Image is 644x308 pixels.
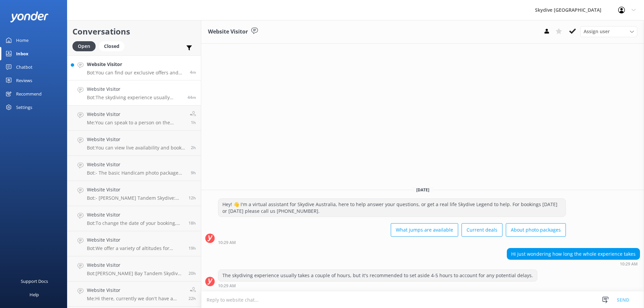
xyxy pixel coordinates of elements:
[67,156,201,181] a: Website VisitorBot:- The basic Handicam photo package costs $129 per person and includes photos o...
[87,186,183,193] h4: Website Visitor
[30,288,39,301] div: Help
[87,145,186,151] p: Bot: You can view live availability and book your [GEOGRAPHIC_DATA] Tandem Skydive online at [URL...
[87,111,185,118] h4: Website Visitor
[580,26,637,37] div: Assign User
[218,240,566,245] div: Sep 11 2025 10:29am (UTC +10:00) Australia/Brisbane
[620,262,638,266] strong: 10:29 AM
[189,296,196,301] span: Sep 10 2025 01:02pm (UTC +10:00) Australia/Brisbane
[189,195,196,201] span: Sep 10 2025 10:23pm (UTC +10:00) Australia/Brisbane
[87,120,185,126] p: Me: You can speak to a person on the Skydive Australia team by calling [PHONE_NUMBER]
[412,187,433,193] span: [DATE]
[507,261,640,266] div: Sep 11 2025 10:29am (UTC +10:00) Australia/Brisbane
[187,95,196,100] span: Sep 11 2025 10:29am (UTC +10:00) Australia/Brisbane
[506,223,566,237] button: About photo packages
[99,41,124,51] div: Closed
[218,270,537,281] div: The skydiving experience usually takes a couple of hours, but it's recommended to set aside 4-5 h...
[87,261,183,269] h4: Website Visitor
[21,274,48,288] div: Support Docs
[67,231,201,256] a: Website VisitorBot:We offer a variety of altitudes for skydiving, with all dropzones providing ju...
[191,145,196,150] span: Sep 11 2025 09:04am (UTC +10:00) Australia/Brisbane
[87,220,183,226] p: Bot: To change the date of your booking, you need to provide 24 hours notice. You can call us on ...
[87,236,183,244] h4: Website Visitor
[191,120,196,125] span: Sep 11 2025 09:15am (UTC +10:00) Australia/Brisbane
[67,80,201,106] a: Website VisitorBot:The skydiving experience usually takes a couple of hours, but it's recommended...
[16,101,32,114] div: Settings
[218,199,566,217] div: Hey! 👋 I'm a virtual assistant for Skydive Australia, here to help answer your questions, or get ...
[67,55,201,80] a: Website VisitorBot:You can find our exclusive offers and current deals by visiting our specials p...
[218,241,236,245] strong: 10:29 AM
[67,131,201,156] a: Website VisitorBot:You can view live availability and book your [GEOGRAPHIC_DATA] Tandem Skydive ...
[16,60,33,74] div: Chatbot
[67,106,201,131] a: Website VisitorMe:You can speak to a person on the Skydive Australia team by calling [PHONE_NUMBE...
[87,245,183,251] p: Bot: We offer a variety of altitudes for skydiving, with all dropzones providing jumps up to 15,0...
[16,47,29,60] div: Inbox
[462,223,502,237] button: Current deals
[507,248,640,260] div: Hi just wondering how long the whole experience takes
[584,28,610,35] span: Assign user
[208,27,248,36] h3: Website Visitor
[87,95,182,101] p: Bot: The skydiving experience usually takes a couple of hours, but it's recommended to set aside ...
[189,270,196,276] span: Sep 10 2025 02:16pm (UTC +10:00) Australia/Brisbane
[391,223,458,237] button: What jumps are available
[67,206,201,231] a: Website VisitorBot:To change the date of your booking, you need to provide 24 hours notice. You c...
[72,42,99,50] a: Open
[87,270,183,276] p: Bot: [PERSON_NAME] Bay Tandem Skydive offers free pick-ups from popular local spots in and around...
[87,61,185,68] h4: Website Visitor
[190,69,196,75] span: Sep 11 2025 11:09am (UTC +10:00) Australia/Brisbane
[87,70,185,76] p: Bot: You can find our exclusive offers and current deals by visiting our specials page at [URL][D...
[87,170,186,176] p: Bot: - The basic Handicam photo package costs $129 per person and includes photos of your entire ...
[67,181,201,206] a: Website VisitorBot:- [PERSON_NAME] Tandem Skydive: Experience a 60-second freefall towards the Ne...
[87,161,186,168] h4: Website Visitor
[72,41,96,51] div: Open
[10,11,49,22] img: yonder-white-logo.png
[16,34,29,47] div: Home
[218,284,236,288] strong: 10:29 AM
[67,256,201,282] a: Website VisitorBot:[PERSON_NAME] Bay Tandem Skydive offers free pick-ups from popular local spots...
[189,245,196,251] span: Sep 10 2025 03:59pm (UTC +10:00) Australia/Brisbane
[87,211,183,219] h4: Website Visitor
[189,220,196,226] span: Sep 10 2025 05:02pm (UTC +10:00) Australia/Brisbane
[16,87,42,101] div: Recommend
[87,296,183,302] p: Me: Hi there, currently we don't have a weekday promo
[67,282,201,307] a: Website VisitorMe:Hi there, currently we don't have a weekday promo22h
[191,170,196,176] span: Sep 11 2025 02:07am (UTC +10:00) Australia/Brisbane
[87,136,186,143] h4: Website Visitor
[16,74,32,87] div: Reviews
[87,287,183,294] h4: Website Visitor
[218,283,537,288] div: Sep 11 2025 10:29am (UTC +10:00) Australia/Brisbane
[99,42,128,50] a: Closed
[72,25,196,38] h2: Conversations
[87,195,183,201] p: Bot: - [PERSON_NAME] Tandem Skydive: Experience a 60-second freefall towards the New South Wales ...
[87,85,182,93] h4: Website Visitor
